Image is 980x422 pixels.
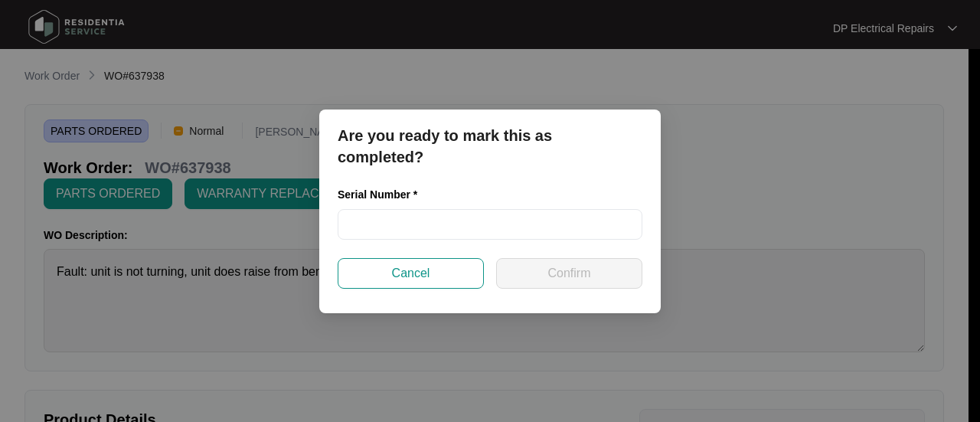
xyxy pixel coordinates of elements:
button: Confirm [496,258,642,289]
p: completed? [338,146,642,168]
label: Serial Number * [338,187,429,202]
p: Are you ready to mark this as [338,125,642,146]
span: Cancel [392,264,430,283]
button: Cancel [338,258,484,289]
